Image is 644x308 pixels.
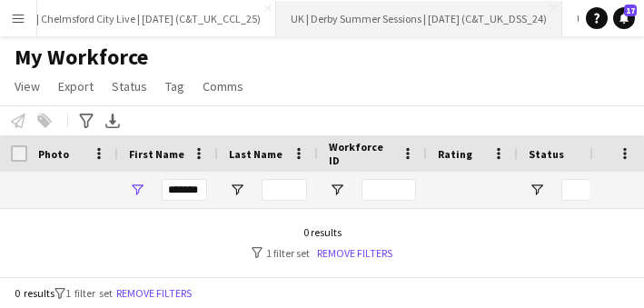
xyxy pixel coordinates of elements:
[104,75,154,98] a: Status
[329,140,394,167] span: Workforce ID
[276,1,562,36] button: UK | Derby Summer Sessions | [DATE] (C&T_UK_DSS_24)
[51,75,101,98] a: Export
[561,179,616,201] input: Status Filter Input
[158,75,192,98] a: Tag
[102,110,124,132] app-action-btn: Export XLSX
[38,147,69,161] span: Photo
[203,78,243,94] span: Comms
[252,225,392,239] div: 0 results
[229,182,245,198] button: Open Filter Menu
[252,246,392,260] div: 1 filter set
[58,78,94,94] span: Export
[129,182,145,198] button: Open Filter Menu
[195,75,251,98] a: Comms
[75,110,97,132] app-action-btn: Advanced filters
[438,147,472,161] span: Rating
[362,179,416,201] input: Workforce ID Filter Input
[262,179,307,201] input: Last Name Filter Input
[162,179,207,201] input: First Name Filter Input
[529,182,545,198] button: Open Filter Menu
[613,7,635,29] a: 17
[65,286,113,300] span: 1 filter set
[7,75,47,98] a: View
[113,283,195,303] button: Remove filters
[15,78,40,94] span: View
[129,147,184,161] span: First Name
[165,78,184,94] span: Tag
[6,1,276,36] button: UK | Chelmsford City Live | [DATE] (C&T_UK_CCL_25)
[229,147,282,161] span: Last Name
[624,5,637,16] span: 17
[15,44,148,71] span: My Workforce
[317,246,392,260] a: Remove filters
[11,145,27,162] input: Column with Header Selection
[112,78,147,94] span: Status
[329,182,345,198] button: Open Filter Menu
[529,147,564,161] span: Status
